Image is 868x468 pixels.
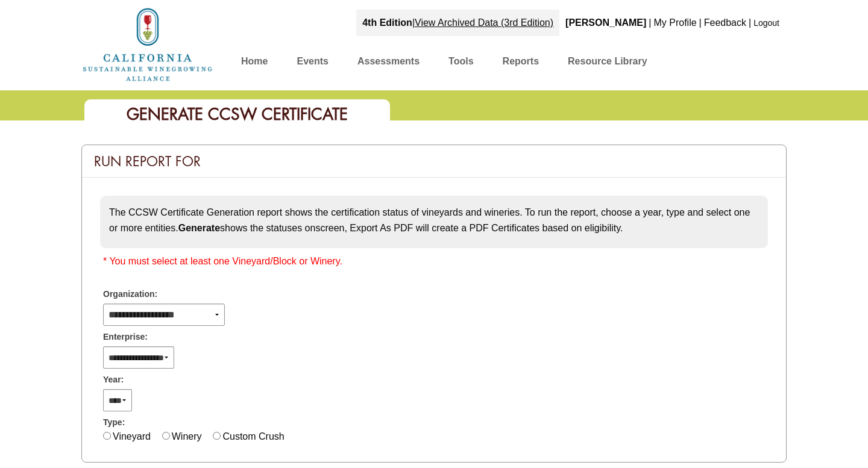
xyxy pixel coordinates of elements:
[222,431,284,441] label: Custom Crush
[103,331,148,343] span: Enterprise:
[568,53,647,74] a: Resource Library
[503,53,539,74] a: Reports
[362,17,412,28] strong: 4th Edition
[109,205,759,236] p: The CCSW Certificate Generation report shows the certification status of vineyards and wineries. ...
[127,104,348,125] span: Generate CCSW Certificate
[753,18,779,28] a: Logout
[172,431,202,441] label: Winery
[357,53,420,74] a: Assessments
[647,10,652,36] div: |
[297,53,328,74] a: Events
[241,53,268,74] a: Home
[448,53,473,74] a: Tools
[81,39,214,49] a: Home
[698,10,703,36] div: |
[81,6,214,83] img: logo_cswa2x.png
[747,10,752,36] div: |
[103,373,124,386] span: Year:
[565,17,646,28] b: [PERSON_NAME]
[653,17,696,28] a: My Profile
[704,17,746,28] a: Feedback
[103,256,342,266] span: * You must select at least one Vineyard/Block or Winery.
[103,288,157,301] span: Organization:
[178,223,220,233] strong: Generate
[103,416,125,429] span: Type:
[356,10,559,36] div: |
[113,431,151,441] label: Vineyard
[415,17,553,28] a: View Archived Data (3rd Edition)
[82,145,786,178] div: Run Report For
